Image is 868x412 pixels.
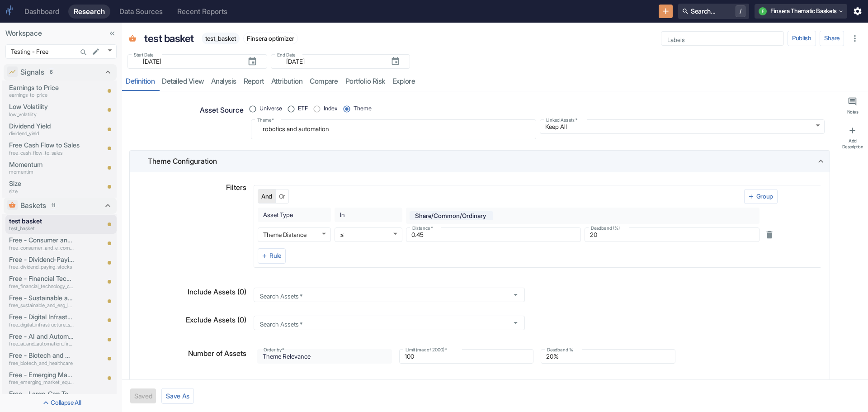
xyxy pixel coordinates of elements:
a: compare [306,72,342,91]
input: yyyy-mm-dd [137,56,240,67]
button: Rule [258,248,286,264]
span: Finsera optimizer [244,35,297,42]
button: Search.../ [678,4,749,19]
div: Theme Configuration [130,151,830,172]
textarea: robotics and automation [257,123,530,135]
button: And [258,189,276,204]
div: Add Description [841,138,864,149]
button: Delete rule [762,227,777,242]
div: Theme Distance [258,227,331,242]
a: test baskettest_basket [9,216,74,232]
label: Theme [257,117,274,123]
a: Dividend Yielddividend_yield [9,121,99,137]
p: Momentum [9,160,99,170]
p: Size [9,179,99,189]
label: Limit (max of 2000) [406,346,447,353]
div: Dashboard [24,7,59,16]
p: low_volatility [9,111,99,118]
p: Free - Financial Technology Companies [9,274,74,284]
a: detailed view [158,72,208,91]
div: test basket [142,28,197,49]
p: free_emerging_market_equities [9,379,74,386]
p: free_cash_flow_to_sales [9,149,99,157]
p: Number of Assets [188,348,246,359]
label: Linked Assets [546,117,577,123]
div: ≤ [335,227,402,242]
p: Low Volatility [9,102,99,112]
button: edit [90,45,102,58]
div: F [759,7,767,15]
a: report [240,72,268,91]
label: Distance [412,225,433,232]
a: attribution [268,72,307,91]
p: dividend_yield [9,130,99,137]
span: 11 [48,202,58,209]
p: Free - Digital Infrastructure Stocks [9,312,74,322]
p: Free Cash Flow to Sales [9,140,99,150]
p: earnings_to_price [9,91,99,99]
p: Free - Sustainable and ESG Leaders [9,293,74,303]
p: free_digital_infrastructure_stocks [9,321,74,329]
p: Signals [20,67,44,78]
p: free_dividend_paying_stocks [9,263,74,271]
button: FFinsera Thematic Baskets [755,4,847,19]
button: Publish [788,31,816,46]
p: momentim [9,168,99,176]
button: Open [510,317,522,329]
span: Basket [128,35,137,44]
label: Deadband % [547,346,573,353]
button: Collapse Sidebar [106,27,118,40]
div: resource tabs [122,72,868,91]
p: Free - Dividend-Paying Stocks [9,255,74,265]
div: Testing - Free [5,44,117,59]
div: position [251,102,379,116]
a: Recent Reports [172,5,233,19]
a: Data Sources [114,5,168,19]
p: Exclude Assets (0) [186,315,246,326]
a: Earnings to Priceearnings_to_price [9,83,99,99]
p: free_sustainable_and_esg_leaders [9,302,74,309]
div: Asset Type [258,208,331,222]
a: Dashboard [19,5,65,19]
p: test_basket [9,225,74,232]
a: Free - Sustainable and ESG Leadersfree_sustainable_and_esg_leaders [9,293,74,309]
button: Save As [161,388,194,404]
button: Open [510,289,522,301]
button: New Resource [659,5,673,19]
button: Notes [839,93,866,118]
a: Free - Biotech and Healthcarefree_biotech_and_healthcare [9,350,74,367]
label: Start Date [134,52,154,58]
a: Free - Emerging Market Equitiesfree_emerging_market_equities [9,370,74,386]
div: In [335,208,402,222]
button: Collapse All [2,396,120,410]
a: Free - AI and Automation Firmsfree_ai_and_automation_firms [9,331,74,348]
p: test basket [9,216,74,226]
button: Or [275,189,289,204]
p: size [9,188,99,195]
p: test basket [144,31,194,46]
a: Momentummomentim [9,160,99,176]
a: Free - Consumer and E-Commerce Businessesfree_consumer_and_e_commerce_businesses [9,235,74,251]
p: Free - Large-Cap Tech Stocks [9,389,74,399]
div: Recent Reports [177,7,227,16]
p: free_financial_technology_companies [9,283,74,290]
p: Baskets [20,200,46,211]
p: Filters [226,182,246,193]
p: Dividend Yield [9,121,99,131]
div: Research [74,7,105,16]
div: Keep All [540,119,825,134]
p: Free - Emerging Market Equities [9,370,74,380]
input: yyyy-mm-dd [281,56,383,67]
div: Data Sources [119,7,163,16]
p: free_ai_and_automation_firms [9,340,74,348]
span: Universe [259,104,282,113]
label: Deadband (%) [591,225,620,232]
p: Asset Source [200,105,244,116]
a: Free - Dividend-Paying Stocksfree_dividend_paying_stocks [9,255,74,271]
p: Earnings to Price [9,83,99,93]
div: Definition [126,77,155,86]
p: free_biotech_and_healthcare [9,360,74,367]
p: Free - Consumer and E-Commerce Businesses [9,235,74,245]
a: Low Volatilitylow_volatility [9,102,99,118]
a: Portfolio Risk [342,72,389,91]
